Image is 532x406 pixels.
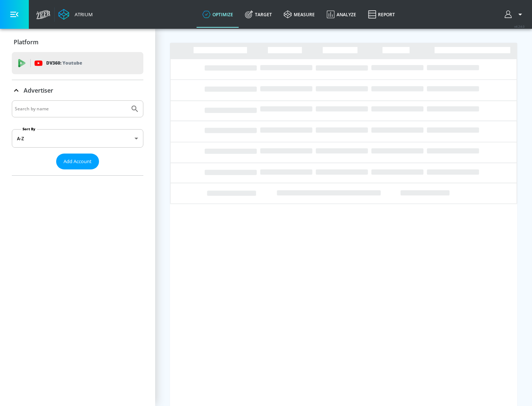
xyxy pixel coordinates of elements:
a: optimize [197,1,239,28]
a: Atrium [58,9,93,20]
div: DV360: Youtube [12,52,143,74]
span: v 4.24.0 [514,24,525,28]
p: Advertiser [24,86,53,94]
p: Youtube [62,59,82,67]
div: A-Z [12,129,143,148]
button: Add Account [56,154,99,169]
div: Atrium [72,11,93,18]
input: Search by name [15,104,127,114]
a: Analyze [321,1,362,28]
a: measure [278,1,321,28]
nav: list of Advertiser [12,169,143,175]
p: Platform [14,38,38,46]
div: Advertiser [12,80,143,101]
label: Sort By [21,127,37,131]
span: Add Account [64,157,92,166]
a: Report [362,1,401,28]
div: Platform [12,32,143,52]
a: Target [239,1,278,28]
p: DV360: [46,59,82,67]
div: Advertiser [12,100,143,175]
